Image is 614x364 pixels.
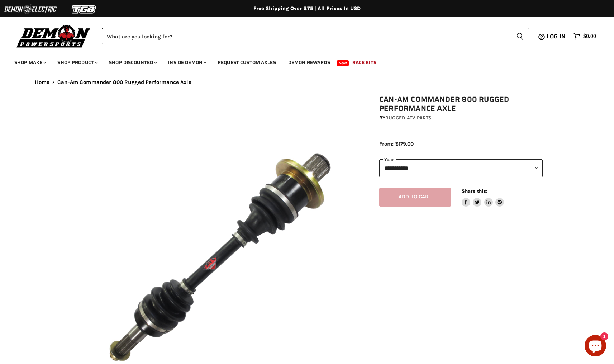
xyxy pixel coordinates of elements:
[52,55,102,70] a: Shop Product
[582,335,608,358] inbox-online-store-chat: Shopify online store chat
[583,33,596,40] span: $0.00
[570,31,600,42] a: $0.00
[9,55,51,70] a: Shop Make
[102,28,529,44] form: Product
[163,55,211,70] a: Inside Demon
[14,23,93,49] img: Demon Powersports
[104,55,161,70] a: Shop Discounted
[543,33,570,40] a: Log in
[212,55,281,70] a: Request Custom Axles
[20,79,594,85] nav: Breadcrumbs
[385,115,432,121] a: Rugged ATV Parts
[20,5,594,12] div: Free Shipping Over $75 | All Prices In USD
[283,55,335,70] a: Demon Rewards
[379,159,543,177] select: year
[510,28,529,44] button: Search
[57,3,111,16] img: TGB Logo 2
[337,60,349,66] span: New!
[102,28,510,44] input: Search
[57,79,191,85] span: Can-Am Commander 800 Rugged Performance Axle
[462,188,487,194] span: Share this:
[379,95,543,113] h1: Can-Am Commander 800 Rugged Performance Axle
[379,114,543,122] div: by
[4,3,57,16] img: Demon Electric Logo 2
[379,141,414,147] span: From: $179.00
[462,188,504,207] aside: Share this:
[547,32,566,41] span: Log in
[35,79,50,85] a: Home
[9,52,594,70] ul: Main menu
[347,55,382,70] a: Race Kits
